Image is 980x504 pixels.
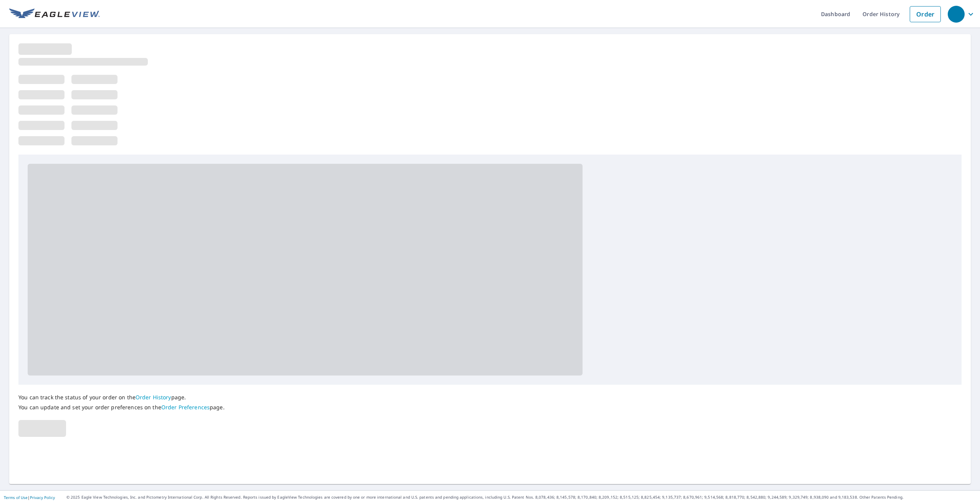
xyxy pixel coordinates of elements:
[4,495,55,500] p: |
[161,404,210,411] a: Order Preferences
[136,394,171,401] a: Order History
[18,404,225,411] p: You can update and set your order preferences on the page.
[910,6,941,22] a: Order
[4,495,28,500] a: Terms of Use
[18,394,225,401] p: You can track the status of your order on the page.
[66,494,976,500] p: © 2025 Eagle View Technologies, Inc. and Pictometry International Corp. All Rights Reserved. Repo...
[9,8,100,20] img: EV Logo
[30,495,55,500] a: Privacy Policy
